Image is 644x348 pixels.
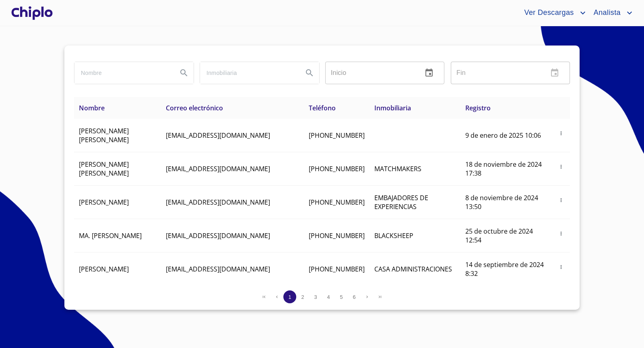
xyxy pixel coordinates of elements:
span: Nombre [79,104,105,112]
button: 3 [309,290,322,303]
button: 4 [322,290,335,303]
button: account of current user [518,6,587,19]
input: search [200,62,297,84]
button: 6 [348,290,361,303]
span: [EMAIL_ADDRESS][DOMAIN_NAME] [166,164,270,173]
span: MATCHMAKERS [374,164,421,173]
span: 3 [314,294,317,300]
span: [EMAIL_ADDRESS][DOMAIN_NAME] [166,198,270,207]
span: [PHONE_NUMBER] [309,164,365,173]
span: 5 [340,294,343,300]
span: Teléfono [309,104,336,112]
button: 5 [335,290,348,303]
span: 9 de enero de 2025 10:06 [465,131,541,140]
span: [PHONE_NUMBER] [309,198,365,207]
button: Search [300,63,319,83]
button: Search [174,63,194,83]
span: [PHONE_NUMBER] [309,131,365,140]
span: [PERSON_NAME] [79,198,129,207]
span: [EMAIL_ADDRESS][DOMAIN_NAME] [166,231,270,240]
span: 6 [353,294,355,300]
span: [PERSON_NAME] [PERSON_NAME] [79,160,129,178]
button: 2 [296,290,309,303]
span: 14 de septiembre de 2024 8:32 [465,260,544,278]
span: [PERSON_NAME] [PERSON_NAME] [79,126,129,144]
span: CASA ADMINISTRACIONES [374,265,452,273]
span: EMBAJADORES DE EXPERIENCIAS [374,193,428,211]
span: 8 de noviembre de 2024 13:50 [465,193,538,211]
span: Analista [588,6,625,19]
input: search [74,62,171,84]
span: [PHONE_NUMBER] [309,265,365,273]
span: BLACKSHEEP [374,231,413,240]
button: account of current user [588,6,634,19]
span: Inmobiliaria [374,104,411,112]
button: 1 [283,290,296,303]
span: Correo electrónico [166,104,223,112]
span: 1 [288,294,291,300]
span: 2 [301,294,304,300]
span: [EMAIL_ADDRESS][DOMAIN_NAME] [166,131,270,140]
span: MA. [PERSON_NAME] [79,231,142,240]
span: [PHONE_NUMBER] [309,231,365,240]
span: Ver Descargas [518,6,578,19]
span: Registro [465,104,491,112]
span: [PERSON_NAME] [79,265,129,273]
span: [EMAIL_ADDRESS][DOMAIN_NAME] [166,265,270,273]
span: 25 de octubre de 2024 12:54 [465,227,533,244]
span: 18 de noviembre de 2024 17:38 [465,160,542,178]
span: 4 [327,294,330,300]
